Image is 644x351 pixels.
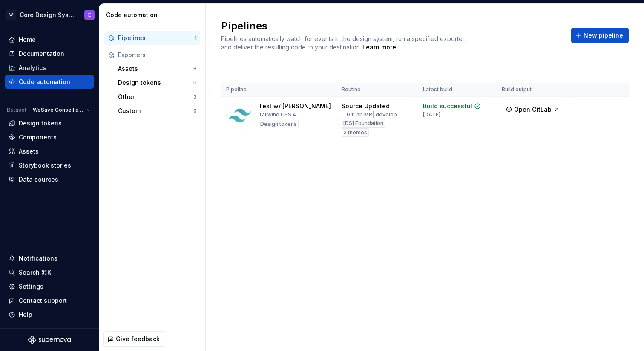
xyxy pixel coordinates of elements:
button: New pipeline [571,28,629,43]
svg: Supernova Logo [28,336,71,344]
a: Analytics [5,61,94,75]
div: E [88,12,91,18]
button: Design tokens11 [115,76,200,90]
div: Home [19,35,36,44]
div: Storybook stories [19,161,71,170]
a: Documentation [5,47,94,61]
div: Analytics [19,64,46,72]
div: [DS] Foundation [342,119,385,128]
div: 8 [193,65,197,72]
span: WeSave Conseil aaa [33,107,83,113]
button: Give feedback [103,331,165,347]
div: W [6,10,16,20]
h2: Pipelines [221,19,561,33]
span: . [361,44,397,51]
a: Home [5,33,94,46]
span: | [372,111,374,118]
div: Contact support [19,296,67,305]
th: Pipeline [221,83,336,97]
button: Open GitLab [502,102,564,117]
div: Core Design System [20,11,74,19]
button: WeSave Conseil aaa [29,104,94,116]
div: 3 [193,93,197,100]
div: Code automation [19,78,70,86]
span: Open GitLab [514,105,552,114]
a: Components [5,131,94,144]
a: Design tokens [5,116,94,130]
th: Build output [497,83,570,97]
th: Latest build [418,83,497,97]
div: Other [118,93,193,101]
div: 11 [193,79,197,86]
button: Notifications [5,252,94,265]
div: Documentation [19,49,64,58]
button: Pipelines1 [104,31,200,45]
div: Design tokens [259,120,299,128]
a: Data sources [5,173,94,186]
button: Search ⌘K [5,266,94,279]
th: Routine [336,83,418,97]
div: Data sources [19,175,58,184]
span: 2 themes [343,129,367,136]
div: Assets [19,147,39,156]
div: Design tokens [118,78,193,87]
span: Give feedback [116,335,160,343]
div: 0 [193,107,197,114]
div: 1 [195,35,197,41]
div: Components [19,133,57,142]
div: [DATE] [423,111,440,118]
div: Tailwind CSS 4 [259,111,296,118]
button: Help [5,308,94,322]
a: Assets [5,145,94,158]
div: Search ⌘K [19,268,51,277]
div: Dataset [7,107,26,113]
div: Test w/ [PERSON_NAME] [259,102,331,110]
div: Pipelines [118,34,195,42]
div: Assets [118,64,193,73]
div: Notifications [19,254,57,263]
div: Settings [19,282,43,291]
button: Other3 [115,90,200,104]
a: Open GitLab [502,107,564,114]
div: Build successful [423,102,472,110]
div: → GitLab MR develop [342,111,397,118]
div: Help [19,310,32,319]
div: Source Updated [342,102,390,110]
div: Design tokens [19,119,62,128]
a: Learn more [362,43,396,52]
span: Pipelines automatically watch for events in the design system, run a specified exporter, and deli... [221,35,468,51]
span: New pipeline [584,31,623,40]
button: Custom0 [115,104,200,118]
div: Code automation [106,11,202,19]
button: Assets8 [115,62,200,75]
div: Custom [118,107,193,115]
button: WCore Design SystemE [2,6,97,24]
button: Contact support [5,294,94,307]
a: Code automation [5,75,94,89]
a: Settings [5,280,94,293]
a: Storybook stories [5,159,94,172]
div: Exporters [118,51,197,59]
